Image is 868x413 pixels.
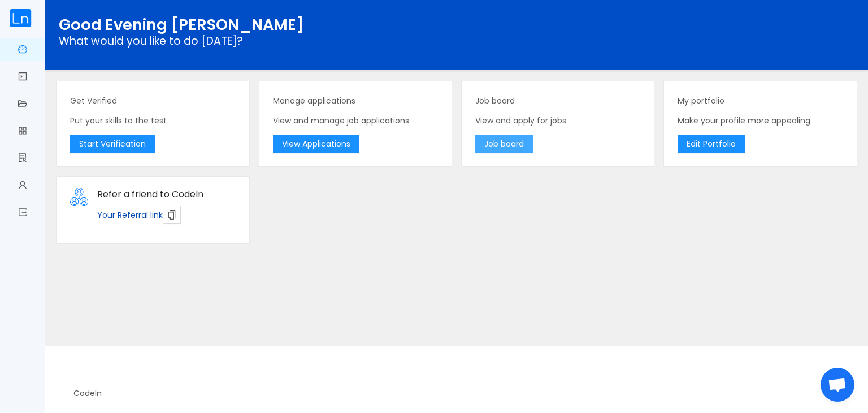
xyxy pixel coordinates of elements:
[273,135,359,153] button: View Applications
[475,135,533,153] button: Job board
[821,368,854,402] div: Open chat
[18,93,27,117] a: icon: folder-open
[273,115,438,127] p: View and manage job applications
[45,346,868,413] footer: Codeln
[70,188,88,206] img: refer_vsdx9m.png
[18,38,27,62] a: icon: dashboard
[18,174,27,198] a: icon: user
[97,188,235,201] div: Refer a friend to Codeln
[59,37,854,46] p: What would you like to do [DATE]?
[678,135,745,153] button: Edit Portfolio
[18,66,27,89] a: icon: code
[678,95,843,107] p: My portfolio
[273,95,438,107] p: Manage applications
[678,115,843,127] p: Make your profile more appealing
[97,206,235,224] p: Your Referral link
[18,120,27,144] a: icon: appstore
[475,115,640,127] p: View and apply for jobs
[70,135,155,153] button: Start Verification
[163,206,181,224] button: icon: copy
[70,95,235,107] p: Get Verified
[70,115,235,127] p: Put your skills to the test
[9,9,32,27] img: cropped.59e8b842.png
[475,95,640,107] p: Job board
[59,14,304,36] span: Good Evening [PERSON_NAME]
[18,147,27,171] a: icon: solution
